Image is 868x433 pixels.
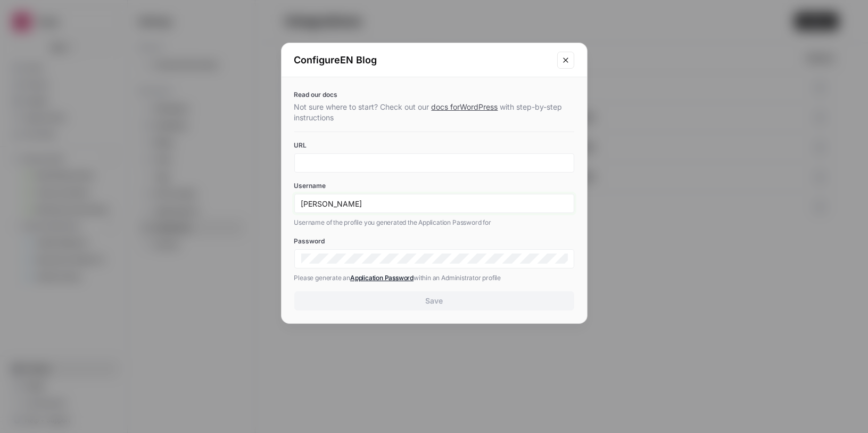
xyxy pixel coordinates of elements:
[294,291,574,311] button: Save
[294,53,551,68] h2: Configure EN Blog
[432,102,498,111] a: docs forWordPress
[557,52,574,69] button: Close modal
[294,90,574,100] p: Read our docs
[294,217,574,228] p: Username of the profile you generated the Application Password for
[425,296,443,306] div: Save
[350,274,414,282] a: Application Password
[294,141,574,150] label: URL
[294,181,574,191] label: Username
[294,236,574,246] label: Password
[294,102,574,123] p: Not sure where to start? Check out our with step-by-step instructions
[294,273,574,283] p: Please generate an within an Administrator profile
